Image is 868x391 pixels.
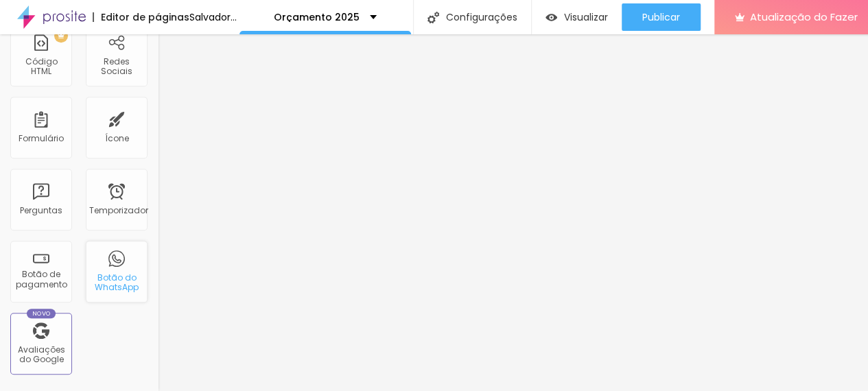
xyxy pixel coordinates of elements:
font: Código HTML [25,56,58,77]
font: Redes Sociais [101,56,132,77]
font: Temporizador [89,204,148,216]
font: Salvador... [189,10,237,24]
font: Perguntas [20,204,62,216]
font: Editor de páginas [101,10,189,24]
font: Configurações [446,10,517,24]
font: Novo [32,309,51,318]
button: Publicar [622,3,701,31]
font: Visualizar [564,10,608,24]
font: Ícone [105,132,129,144]
img: view-1.svg [546,12,557,23]
font: Botão de pagamento [16,268,67,289]
font: Atualização do Fazer [750,10,858,24]
font: Avaliações do Google [18,344,65,365]
button: Visualizar [532,3,622,31]
font: Orçamento 2025 [274,10,360,24]
font: Botão do WhatsApp [95,272,139,293]
font: Formulário [19,132,64,144]
img: Ícone [427,12,439,23]
font: Publicar [642,10,680,24]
